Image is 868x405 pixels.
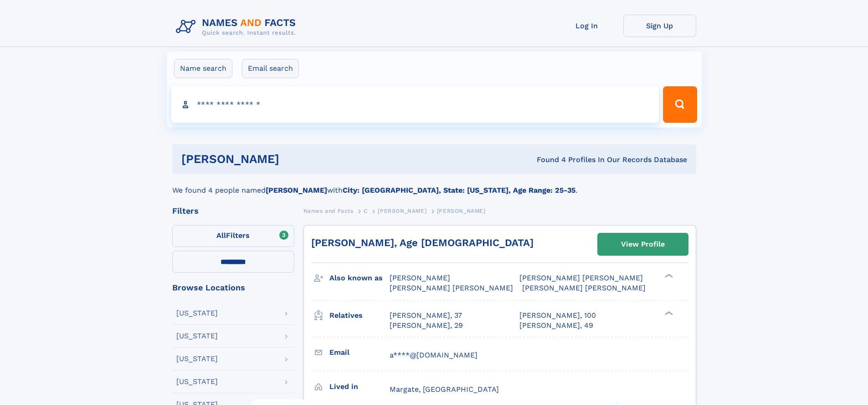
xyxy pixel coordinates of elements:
a: [PERSON_NAME], Age [DEMOGRAPHIC_DATA] [311,237,534,248]
label: Email search [242,59,299,78]
a: [PERSON_NAME], 100 [519,310,596,321]
button: Search Button [663,86,697,123]
div: ❯ [663,273,673,279]
div: Browse Locations [172,284,294,292]
h3: Also known as [329,270,390,286]
div: Found 4 Profiles In Our Records Database [408,155,687,165]
div: View Profile [621,234,665,255]
span: [PERSON_NAME] [390,274,450,282]
a: [PERSON_NAME], 37 [390,310,462,321]
div: [US_STATE] [176,310,218,317]
label: Filters [172,225,294,247]
div: We found 4 people named with . [172,174,696,196]
h3: Lived in [329,379,390,394]
span: [PERSON_NAME] [437,208,486,214]
img: Logo Names and Facts [172,15,303,39]
span: [PERSON_NAME] [378,208,426,214]
a: [PERSON_NAME], 49 [519,321,593,331]
h3: Email [329,345,390,360]
span: [PERSON_NAME] [PERSON_NAME] [522,284,646,292]
a: Sign Up [623,15,696,37]
a: [PERSON_NAME], 29 [390,321,463,331]
input: search input [171,86,659,123]
label: Name search [174,59,232,78]
div: ❯ [663,310,673,316]
span: Margate, [GEOGRAPHIC_DATA] [390,385,499,394]
h3: Relatives [329,308,390,323]
h1: [PERSON_NAME] [181,153,408,165]
span: All [216,231,226,240]
span: [PERSON_NAME] [PERSON_NAME] [390,284,513,292]
span: [PERSON_NAME] [PERSON_NAME] [519,274,643,282]
a: Names and Facts [303,205,354,216]
div: Filters [172,207,294,215]
a: [PERSON_NAME] [378,205,426,216]
a: View Profile [598,233,688,255]
b: [PERSON_NAME] [266,186,327,195]
div: [US_STATE] [176,355,218,363]
div: [US_STATE] [176,378,218,385]
a: C [364,205,368,216]
a: Log In [550,15,623,37]
b: City: [GEOGRAPHIC_DATA], State: [US_STATE], Age Range: 25-35 [343,186,575,195]
div: [US_STATE] [176,332,218,340]
span: C [364,208,368,214]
